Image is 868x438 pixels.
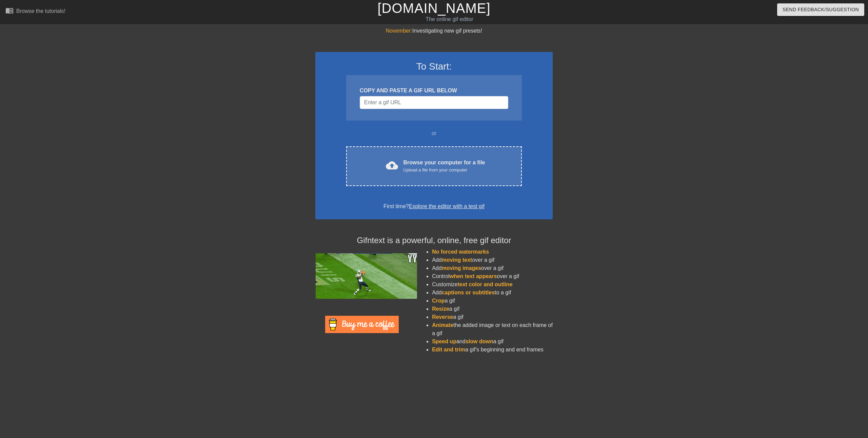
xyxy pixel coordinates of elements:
[360,96,508,109] input: Username
[432,298,445,304] span: Crop
[432,289,553,297] li: Add to a gif
[386,159,398,171] span: cloud_upload
[450,273,497,279] span: when text appears
[315,253,417,299] img: football_small.gif
[432,306,449,312] span: Resize
[386,28,412,34] span: November:
[432,305,553,313] li: a gif
[432,339,456,344] span: Speed up
[432,264,553,272] li: Add over a gif
[777,3,864,16] button: Send Feedback/Suggestion
[432,347,465,352] span: Edit and trim
[432,272,553,280] li: Control over a gif
[5,6,65,17] a: Browse the tutorials!
[360,87,508,95] div: COPY AND PASTE A GIF URL BELOW
[432,337,553,346] li: and a gif
[442,265,481,271] span: moving images
[432,346,553,354] li: a gif's beginning and end frames
[432,314,453,320] span: Reverse
[432,297,553,305] li: a gif
[315,27,553,35] div: Investigating new gif presets!
[403,159,485,174] div: Browse your computer for a file
[403,167,485,174] div: Upload a file from your computer
[377,1,490,16] a: [DOMAIN_NAME]
[432,256,553,264] li: Add over a gif
[432,280,553,289] li: Customize
[16,8,65,14] div: Browse the tutorials!
[409,203,485,209] a: Explore the editor with a test gif
[325,316,399,333] img: Buy Me A Coffee
[432,322,453,328] span: Animate
[466,339,493,344] span: slow down
[324,202,544,211] div: First time?
[432,313,553,321] li: a gif
[333,129,535,138] div: or
[442,257,472,263] span: moving text
[324,61,544,72] h3: To Start:
[432,321,553,337] li: the added image or text on each frame of a gif
[432,249,489,255] span: No forced watermarks
[442,290,495,295] span: captions or subtitles
[783,5,859,14] span: Send Feedback/Suggestion
[5,6,14,15] span: menu_book
[315,236,553,245] h4: Gifntext is a powerful, online, free gif editor
[293,15,606,23] div: The online gif editor
[458,281,513,287] span: text color and outline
